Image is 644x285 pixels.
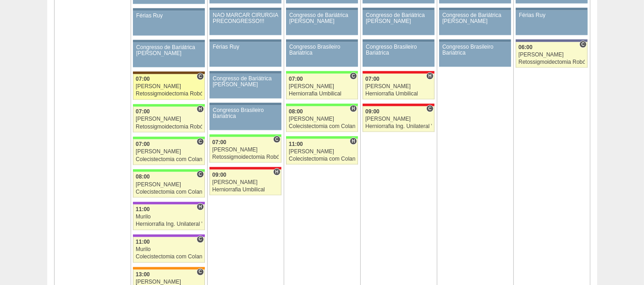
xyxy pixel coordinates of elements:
span: Hospital [197,203,204,211]
div: Férias Ruy [213,44,278,50]
div: Retossigmoidectomia Robótica [136,91,202,97]
div: Key: Brasil [286,71,358,74]
div: Key: Brasil [133,137,204,140]
div: Key: Assunção [363,104,434,106]
div: Key: Brasil [209,134,281,137]
span: 09:00 [365,108,380,115]
span: 13:00 [136,272,150,278]
a: C 11:00 Murilo Colecistectomia com Colangiografia VL [133,237,204,263]
div: Key: Aviso [209,103,281,106]
a: C 07:00 [PERSON_NAME] Colecistectomia com Colangiografia VL [133,140,204,165]
span: Consultório [197,268,204,276]
a: Congresso de Bariátrica [PERSON_NAME] [133,43,204,67]
a: Férias Ruy [516,11,587,35]
a: Congresso Brasileiro Bariatrica [439,42,511,67]
div: Key: Assunção [363,71,434,74]
div: [PERSON_NAME] [365,116,432,122]
div: Colecistectomia com Colangiografia VL [136,189,202,195]
a: Congresso Brasileiro Bariatrica [363,42,434,67]
a: H 11:00 [PERSON_NAME] Colecistectomia com Colangiografia VL [286,139,358,165]
span: 07:00 [136,76,150,82]
span: Hospital [197,106,204,113]
a: H 11:00 Murilo Herniorrafia Ing. Unilateral VL [133,205,204,230]
span: Hospital [350,138,357,145]
a: Congresso Brasileiro Bariatrica [286,42,358,67]
div: Congresso Brasileiro Bariatrica [442,44,508,56]
a: H 08:00 [PERSON_NAME] Colecistectomia com Colangiografia VL [286,106,358,132]
span: 11:00 [289,141,303,147]
div: Congresso de Bariátrica [PERSON_NAME] [213,76,278,88]
div: Key: Santa Joana [133,72,204,74]
div: Congresso de Bariátrica [PERSON_NAME] [289,12,355,24]
span: Consultório [579,41,586,48]
div: Retossigmoidectomia Robótica [136,124,202,130]
span: 09:00 [212,172,226,178]
div: [PERSON_NAME] [136,182,202,188]
div: Férias Ruy [136,13,202,19]
span: Hospital [426,73,433,80]
div: [PERSON_NAME] [136,149,202,155]
a: Congresso de Bariátrica [PERSON_NAME] [363,11,434,35]
span: 07:00 [212,139,226,145]
div: Key: Assunção [209,167,281,170]
div: Murilo [136,214,202,220]
div: Retossigmoidectomia Robótica [212,154,279,160]
div: Férias Ruy [519,12,584,18]
div: Key: Aviso [133,40,204,43]
div: Key: Aviso [363,39,434,42]
div: Key: Vila Nova Star [516,39,587,42]
div: Congresso de Bariátrica [PERSON_NAME] [366,12,431,24]
div: Key: Brasil [133,169,204,172]
div: Key: Aviso [209,39,281,42]
div: Herniorrafia Ing. Unilateral VL [365,123,432,129]
div: Herniorrafia Ing. Unilateral VL [136,222,202,228]
div: [PERSON_NAME] [289,116,355,122]
span: 11:00 [136,239,150,246]
div: Key: Brasil [286,136,358,139]
span: 07:00 [136,141,150,147]
span: Consultório [426,105,433,112]
span: 06:00 [518,44,533,50]
div: Key: Aviso [439,39,511,42]
a: C 08:00 [PERSON_NAME] Colecistectomia com Colangiografia VL [133,172,204,198]
div: [PERSON_NAME] [136,84,202,89]
div: Herniorrafia Umbilical [212,187,279,193]
a: H 09:00 [PERSON_NAME] Herniorrafia Umbilical [209,170,281,196]
div: Colecistectomia com Colangiografia VL [136,156,202,162]
div: Colecistectomia com Colangiografia VL [289,123,355,129]
div: Key: Aviso [363,8,434,11]
div: Congresso de Bariátrica [PERSON_NAME] [442,12,508,24]
div: Key: Aviso [286,8,358,11]
div: Colecistectomia com Colangiografia VL [289,156,355,162]
div: [PERSON_NAME] [289,149,355,155]
div: Key: Brasil [286,104,358,106]
span: 08:00 [289,108,303,115]
a: Congresso de Bariátrica [PERSON_NAME] [209,74,281,99]
a: C 07:00 [PERSON_NAME] Retossigmoidectomia Robótica [133,74,204,100]
a: Congresso de Bariátrica [PERSON_NAME] [286,11,358,35]
div: Congresso Brasileiro Bariatrica [289,44,355,56]
div: [PERSON_NAME] [365,84,432,89]
span: 11:00 [136,206,150,212]
div: Colecistectomia com Colangiografia VL [136,254,202,260]
a: C 07:00 [PERSON_NAME] Retossigmoidectomia Robótica [209,137,281,163]
div: Key: Aviso [439,8,511,11]
div: Herniorrafia Umbilical [289,91,355,97]
a: H 07:00 [PERSON_NAME] Herniorrafia Umbilical [363,74,434,100]
a: C 07:00 [PERSON_NAME] Herniorrafia Umbilical [286,74,358,100]
div: Retossigmoidectomia Robótica [518,59,585,65]
a: Congresso de Bariátrica [PERSON_NAME] [439,11,511,35]
a: Férias Ruy [133,11,204,36]
a: Congresso Brasileiro Bariatrica [209,106,281,130]
div: [PERSON_NAME] [289,84,355,89]
span: Consultório [197,138,204,145]
a: C 06:00 [PERSON_NAME] Retossigmoidectomia Robótica [516,42,587,68]
div: Key: Aviso [133,8,204,11]
div: Murilo [136,247,202,253]
a: Férias Ruy [209,42,281,67]
div: [PERSON_NAME] [518,52,585,58]
div: Congresso Brasileiro Bariatrica [213,107,278,119]
span: 07:00 [289,76,303,82]
span: Consultório [350,73,357,80]
span: 07:00 [365,76,380,82]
